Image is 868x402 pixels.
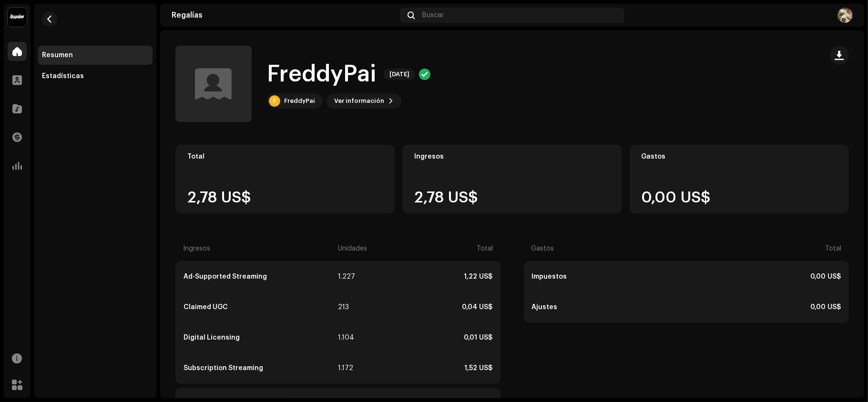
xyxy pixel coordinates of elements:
div: Ad-Supported Streaming [184,273,336,281]
span: Buscar [422,11,444,19]
div: 1,22 US$ [370,273,492,281]
span: [DATE] [384,69,415,80]
button: Ver información [327,93,401,109]
div: Ingresos [414,153,610,161]
div: Subscription Streaming [184,364,336,372]
div: 213 [338,303,368,311]
div: Regalías [172,11,396,19]
div: Total [187,153,383,161]
div: 1.104 [338,334,368,342]
re-m-nav-item: Estadísticas [38,67,153,86]
div: Resumen [42,51,73,59]
div: Ingresos [183,245,336,252]
div: F [269,95,280,107]
div: 0,00 US$ [687,273,841,281]
div: Unidades [338,245,368,252]
div: 0,01 US$ [370,334,492,342]
h1: FreddyPai [267,59,376,90]
div: Estadísticas [42,72,84,80]
div: 1,52 US$ [370,364,492,372]
div: 0,00 US$ [687,303,841,311]
re-o-card-value: Gastos [630,145,849,213]
div: FreddyPai [284,97,315,105]
img: 8abe7828-77f7-41df-b041-6dde37b1b060 [837,8,853,23]
div: Total [371,245,493,252]
div: Digital Licensing [184,334,336,342]
div: 1.172 [338,364,368,372]
re-o-card-value: Total [175,145,395,213]
div: 1.227 [338,273,368,281]
div: Gastos [642,153,837,161]
div: Ajustes [532,303,685,311]
div: Impuestos [532,273,685,281]
re-o-card-value: Ingresos [402,145,622,213]
div: Claimed UGC [184,303,336,311]
span: Ver información [334,91,384,111]
div: Total [687,245,841,252]
div: Gastos [531,245,685,252]
re-m-nav-item: Resumen [38,46,153,65]
div: 0,04 US$ [370,303,492,311]
img: 10370c6a-d0e2-4592-b8a2-38f444b0ca44 [8,8,27,27]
